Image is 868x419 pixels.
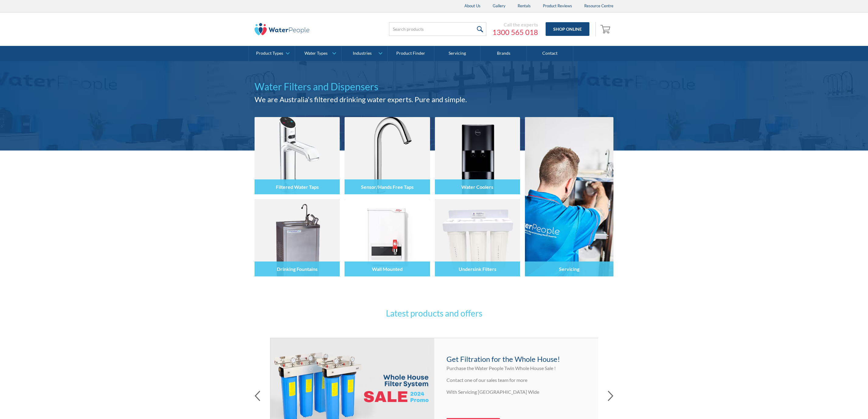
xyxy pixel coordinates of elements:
[315,307,553,320] h3: Latest products and offers
[446,365,586,372] p: Purchase the Water People Twin Whole House Sale !
[277,266,318,272] h4: Drinking Fountains
[559,266,579,272] h4: Servicing
[345,199,430,276] img: Wall Mounted
[353,51,372,56] div: Industries
[527,46,573,61] a: Contact
[435,117,520,194] img: Water Coolers
[435,199,520,276] img: Undersink Filters
[255,117,340,194] img: Filtered Water Taps
[372,266,403,272] h4: Wall Mounted
[492,22,538,28] div: Call the experts
[492,28,538,37] a: 1300 565 018
[276,184,319,190] h4: Filtered Water Taps
[525,117,613,276] a: Servicing
[389,22,486,36] input: Search products
[492,28,538,36] span: 1300 565 018
[446,388,586,396] p: With Servicing [GEOGRAPHIC_DATA] Wide
[255,23,309,35] img: The Water People
[446,354,586,365] h4: Get Filtration for the Whole House!
[434,46,481,61] a: Servicing
[304,51,328,56] div: Water Types
[446,400,586,407] p: ‍
[249,46,295,61] a: Product Types
[361,184,414,190] h4: Sensor/Hands Free Taps
[546,22,589,36] a: Shop Online
[388,46,434,61] a: Product Finder
[295,46,341,61] a: Water Types
[255,199,340,276] img: Drinking Fountains
[345,117,430,194] img: Sensor/Hands Free Taps
[599,22,613,36] a: Open empty cart
[461,184,493,190] h4: Water Coolers
[256,51,283,56] div: Product Types
[446,376,586,384] p: Contact one of our sales team for more
[459,266,496,272] h4: Undersink Filters
[481,46,527,61] a: Brands
[600,24,612,34] img: shopping cart
[342,46,387,61] a: Industries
